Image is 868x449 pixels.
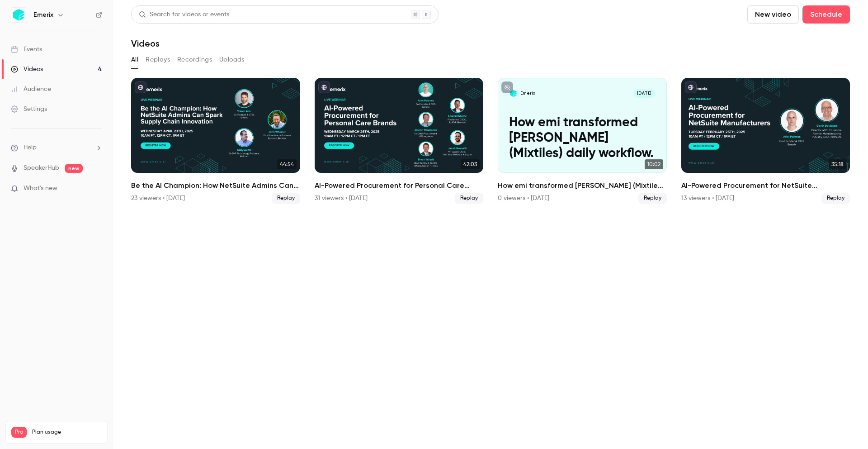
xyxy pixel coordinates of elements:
[315,194,368,203] div: 31 viewers • [DATE]
[11,65,43,74] div: Videos
[315,78,484,204] li: AI-Powered Procurement for Personal Care Brands
[318,81,330,93] button: published
[681,194,734,203] div: 13 viewers • [DATE]
[139,10,229,19] div: Search for videos or events
[501,81,513,93] button: unpublished
[135,81,146,93] button: published
[509,115,655,162] p: How emi transformed [PERSON_NAME] (Mixtiles) daily workflow.
[681,78,850,204] li: AI-Powered Procurement for NetSuite Manufacturers
[747,5,799,24] button: New video
[681,180,850,191] h2: AI-Powered Procurement for NetSuite Manufacturers
[509,89,518,98] img: How emi transformed Anna (Mixtiles) daily workflow.
[681,78,850,204] a: 35:18AI-Powered Procurement for NetSuite Manufacturers13 viewers • [DATE]Replay
[315,78,484,204] a: 42:03AI-Powered Procurement for Personal Care Brands31 viewers • [DATE]Replay
[146,53,170,67] button: Replays
[498,180,667,191] h2: How emi transformed [PERSON_NAME] (Mixtiles) daily workflow.
[11,85,51,94] div: Audience
[131,78,850,204] ul: Videos
[802,5,850,24] button: Schedule
[498,78,667,204] li: How emi transformed Anna (Mixtiles) daily workflow.
[177,53,212,67] button: Recordings
[32,429,102,436] span: Plan usage
[131,194,185,203] div: 23 viewers • [DATE]
[131,180,300,191] h2: Be the AI Champion: How NetSuite Admins Can Spark Supply Chain Innovation
[219,53,245,67] button: Uploads
[685,81,697,93] button: published
[520,91,535,96] p: Emerix
[24,163,59,173] a: SpeakerHub
[638,193,667,204] span: Replay
[11,8,26,22] img: Emerix
[11,105,47,114] div: Settings
[315,180,484,191] h2: AI-Powered Procurement for Personal Care Brands
[633,89,655,98] span: [DATE]
[131,78,300,204] li: Be the AI Champion: How NetSuite Admins Can Spark Supply Chain Innovation
[65,164,83,173] span: new
[11,45,42,54] div: Events
[277,159,297,169] span: 44:54
[24,184,57,193] span: What's new
[131,78,300,204] a: 44:54Be the AI Champion: How NetSuite Admins Can Spark Supply Chain Innovation23 viewers • [DATE]...
[272,193,300,204] span: Replay
[498,78,667,204] a: How emi transformed Anna (Mixtiles) daily workflow.Emerix[DATE]How emi transformed [PERSON_NAME] ...
[11,143,102,153] li: help-dropdown-opener
[829,159,846,169] span: 35:18
[131,5,850,444] section: Videos
[131,53,138,67] button: All
[131,38,160,49] h1: Videos
[498,194,549,203] div: 0 viewers • [DATE]
[33,10,53,19] h6: Emerix
[24,143,37,153] span: Help
[461,159,480,169] span: 42:03
[455,193,483,204] span: Replay
[11,427,27,438] span: Pro
[821,193,850,204] span: Replay
[645,159,663,169] span: 10:02
[91,185,102,193] iframe: Noticeable Trigger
